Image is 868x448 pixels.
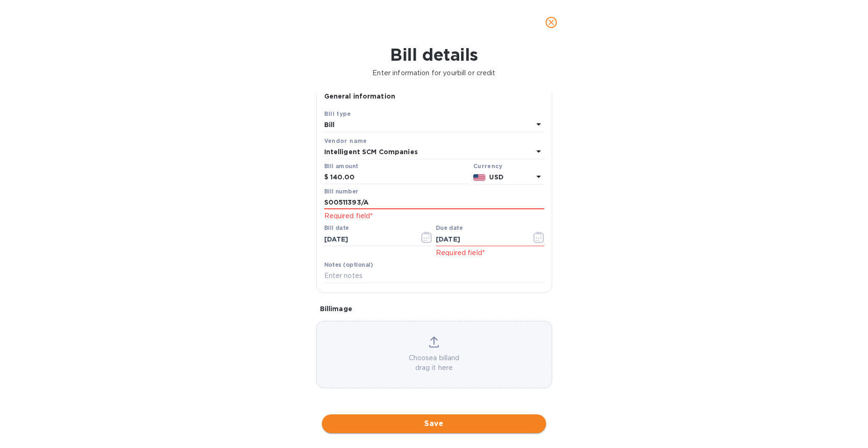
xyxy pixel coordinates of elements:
p: Choose a bill and drag it here [317,353,552,373]
p: Required field* [324,211,544,221]
b: Intelligent SCM Companies [324,148,418,156]
label: Bill number [324,189,358,194]
b: USD [489,173,503,181]
h1: Bill details [7,45,861,64]
img: USD [473,174,486,181]
b: Currency [473,163,502,170]
label: Bill amount [324,164,358,169]
b: Bill [324,121,335,128]
b: Vendor name [324,137,367,144]
p: Bill image [320,304,548,313]
input: Due date [436,232,524,246]
p: Enter information for your bill or credit [7,68,861,78]
b: General information [324,92,396,100]
label: Due date [436,226,462,231]
p: Required field* [436,248,544,258]
input: Select date [324,232,413,246]
button: Save [322,414,546,433]
input: Enter notes [324,269,544,283]
div: $ [324,171,330,185]
button: close [540,11,562,34]
input: Enter bill number [324,196,544,210]
label: Notes (optional) [324,262,373,268]
span: Save [329,418,539,429]
b: Bill type [324,110,351,117]
input: $ Enter bill amount [330,171,470,185]
label: Bill date [324,226,349,231]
